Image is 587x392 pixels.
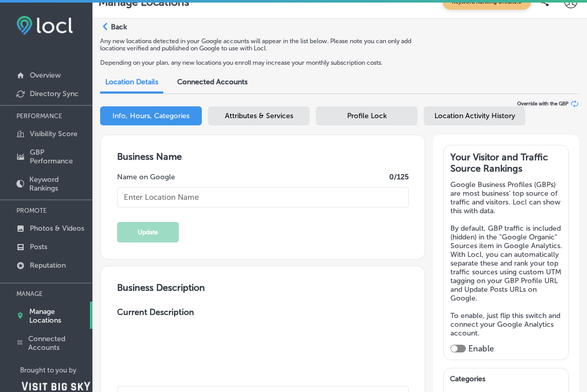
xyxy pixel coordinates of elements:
[30,224,84,233] p: Photos & Videos
[30,71,61,80] p: Overview
[30,261,66,270] p: Reputation
[20,366,92,374] p: Brought to you by
[517,101,569,107] span: Override with the GBP
[117,151,409,162] h3: Business Name
[389,173,409,181] label: 0 /125
[30,129,78,138] p: Visibility Score
[450,224,562,303] p: By default, GBP traffic is included (hidden) in the "Google Organic" Sources item in Google Analy...
[30,148,87,165] p: GBP Performance
[434,111,515,120] span: Location Activity History
[117,222,179,242] button: Update
[117,282,409,293] h3: Business Description
[28,334,87,352] p: Connected Accounts
[450,375,562,387] h3: Categories
[112,111,190,120] span: Info, Hours, Categories
[100,38,411,52] p: Any new locations detected in your Google accounts will appear in the list below. Please note you...
[225,111,293,120] span: Attributes & Services
[30,242,47,251] p: Posts
[177,78,248,86] span: Connected Accounts
[117,187,409,208] input: Enter Location Name
[450,311,562,338] p: To enable, just flip this switch and connect your Google Analytics account.
[450,152,562,174] h3: Your Visitor and Traffic Source Rankings
[16,16,73,35] img: fda3e92497d09a02dc62c9cd864e3231.png
[100,59,411,66] p: Depending on your plan, any new locations you enroll may increase your monthly subscription costs.
[117,307,194,386] label: Current Description
[29,175,87,193] p: Keyword Rankings
[105,78,158,86] span: Location Details
[347,111,387,120] span: Profile Lock
[29,307,86,325] p: Manage Locations
[468,344,494,353] label: Enable
[111,23,127,31] p: Back
[30,89,79,98] p: Directory Sync
[117,173,175,181] label: Name on Google
[450,180,562,215] p: Google Business Profiles (GBPs) are most business' top source of traffic and visitors. Locl can s...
